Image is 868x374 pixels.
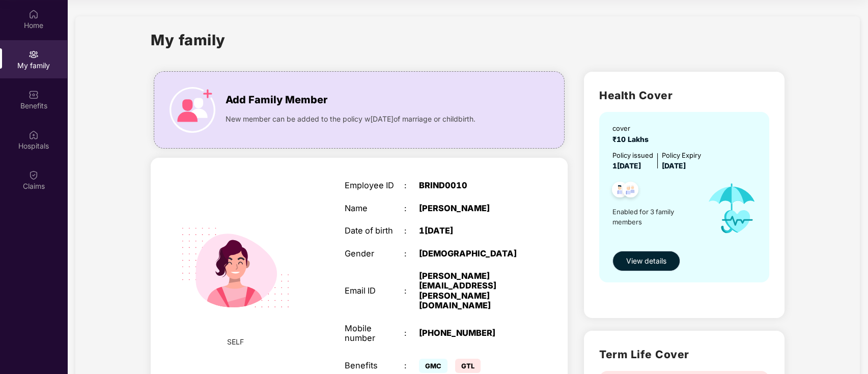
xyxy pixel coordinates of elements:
[404,328,419,338] div: :
[345,361,404,370] div: Benefits
[607,179,632,204] img: svg+xml;base64,PHN2ZyB4bWxucz0iaHR0cDovL3d3dy53My5vcmcvMjAwMC9zdmciIHdpZHRoPSI0OC45NDMiIGhlaWdodD...
[345,286,404,296] div: Email ID
[345,249,404,258] div: Gender
[151,28,226,51] h1: My family
[626,255,666,267] span: View details
[29,9,39,19] img: svg+xml;base64,PHN2ZyBpZD0iSG9tZSIgeG1sbnM9Imh0dHA6Ly93d3cudzMub3JnLzIwMDAvc3ZnIiB3aWR0aD0iMjAiIG...
[345,226,404,236] div: Date of birth
[345,181,404,190] div: Employee ID
[662,161,686,170] span: [DATE]
[662,150,701,160] div: Policy Expiry
[404,286,419,296] div: :
[167,199,304,336] img: svg+xml;base64,PHN2ZyB4bWxucz0iaHR0cDovL3d3dy53My5vcmcvMjAwMC9zdmciIHdpZHRoPSIyMjQiIGhlaWdodD0iMT...
[455,359,481,373] span: GTL
[404,361,419,370] div: :
[29,90,39,100] img: svg+xml;base64,PHN2ZyBpZD0iQmVuZWZpdHMiIHhtbG5zPSJodHRwOi8vd3d3LnczLm9yZy8yMDAwL3N2ZyIgd2lkdGg9Ij...
[419,328,523,338] div: [PHONE_NUMBER]
[419,271,523,311] div: [PERSON_NAME][EMAIL_ADDRESS][PERSON_NAME][DOMAIN_NAME]
[612,150,653,160] div: Policy issued
[404,249,419,258] div: :
[29,130,39,140] img: svg+xml;base64,PHN2ZyBpZD0iSG9zcGl0YWxzIiB4bWxucz0iaHR0cDovL3d3dy53My5vcmcvMjAwMC9zdmciIHdpZHRoPS...
[419,249,523,258] div: [DEMOGRAPHIC_DATA]
[345,324,404,343] div: Mobile number
[419,359,447,373] span: GMC
[612,123,653,133] div: cover
[345,204,404,213] div: Name
[419,181,523,190] div: BRIND0010
[618,179,643,204] img: svg+xml;base64,PHN2ZyB4bWxucz0iaHR0cDovL3d3dy53My5vcmcvMjAwMC9zdmciIHdpZHRoPSI0OC45NDMiIGhlaWdodD...
[612,161,641,170] span: 1[DATE]
[419,204,523,213] div: [PERSON_NAME]
[29,49,39,60] img: svg+xml;base64,PHN2ZyB3aWR0aD0iMjAiIGhlaWdodD0iMjAiIHZpZXdCb3g9IjAgMCAyMCAyMCIgZmlsbD0ibm9uZSIgeG...
[404,181,419,190] div: :
[599,346,769,363] h2: Term Life Cover
[419,226,523,236] div: 1[DATE]
[404,226,419,236] div: :
[227,336,244,348] span: SELF
[29,170,39,180] img: svg+xml;base64,PHN2ZyBpZD0iQ2xhaW0iIHhtbG5zPSJodHRwOi8vd3d3LnczLm9yZy8yMDAwL3N2ZyIgd2lkdGg9IjIwIi...
[170,87,215,133] img: icon
[612,251,680,271] button: View details
[404,204,419,213] div: :
[697,171,767,246] img: icon
[226,113,475,125] span: New member can be added to the policy w[DATE]of marriage or childbirth.
[226,92,327,108] span: Add Family Member
[599,87,769,104] h2: Health Cover
[612,135,653,143] span: ₹10 Lakhs
[612,207,697,227] span: Enabled for 3 family members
